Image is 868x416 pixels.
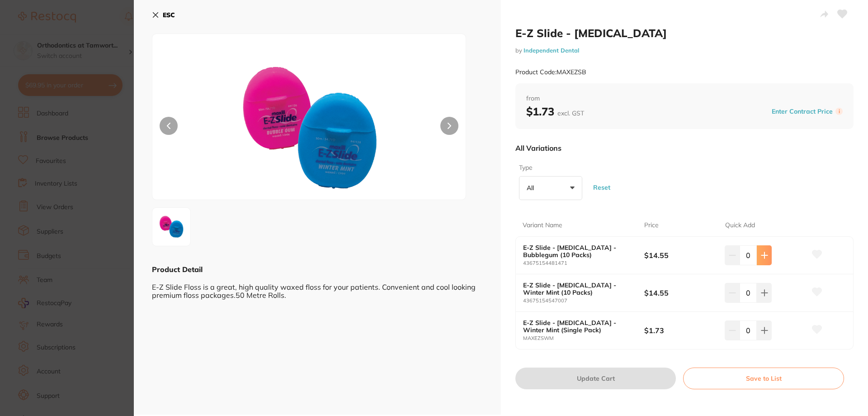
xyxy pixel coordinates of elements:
[523,282,632,296] b: E-Z Slide - [MEDICAL_DATA] - Winter Mint (10 Packs)
[526,105,584,118] b: $1.73
[526,94,843,103] span: from
[644,288,717,298] b: $14.55
[590,171,613,204] button: Reset
[523,221,562,230] p: Variant Name
[152,265,203,274] b: Product Detail
[515,68,586,76] small: Product Code: MAXEZSB
[644,325,717,335] b: $1.73
[515,368,676,389] button: Update Cart
[523,335,644,341] small: MAXEZSWM
[527,184,538,192] p: All
[515,26,854,40] h2: E-Z Slide - [MEDICAL_DATA]
[835,108,843,115] label: i
[519,176,582,201] button: All
[523,244,632,258] b: E-Z Slide - [MEDICAL_DATA] - Bubblegum (10 Packs)
[557,109,584,117] span: excl. GST
[152,7,175,23] button: ESC
[515,143,561,153] p: All Variations
[523,319,632,334] b: E-Z Slide - [MEDICAL_DATA] - Winter Mint (Single Pack)
[155,210,188,243] img: OTIw
[644,221,659,230] p: Price
[523,260,644,266] small: 43675154481471
[215,57,403,200] img: OTIw
[725,221,755,230] p: Quick Add
[769,107,835,116] button: Enter Contract Price
[163,11,175,19] b: ESC
[683,368,844,389] button: Save to List
[515,47,854,54] small: by
[524,47,579,54] a: Independent Dental
[523,298,644,304] small: 43675154547007
[152,274,483,299] div: E-Z Slide Floss is a great, high quality waxed floss for your patients. Convenient and cool looki...
[644,250,717,260] b: $14.55
[519,163,580,172] label: Type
